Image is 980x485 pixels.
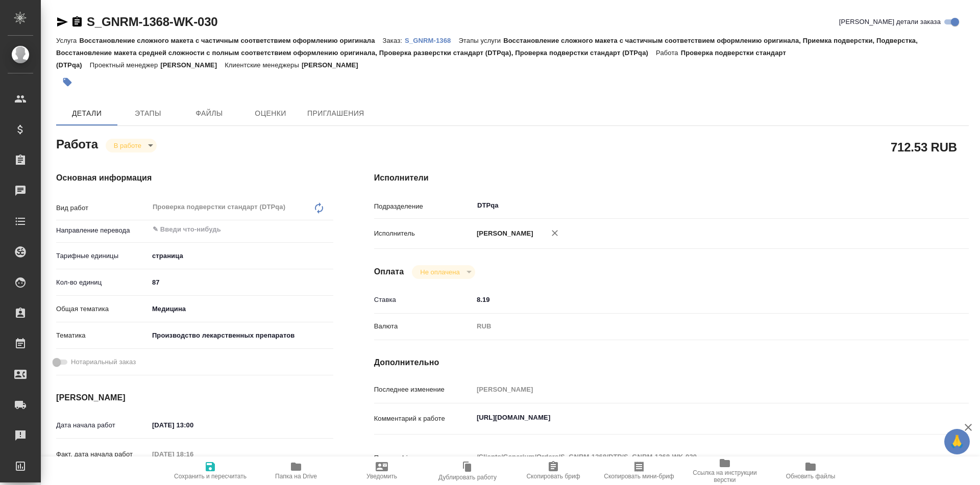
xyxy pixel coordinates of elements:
h2: 712.53 RUB [891,138,957,156]
h4: Оплата [374,266,404,278]
button: Не оплачена [417,268,462,276]
button: Обновить файлы [768,456,853,485]
button: Скопировать ссылку для ЯМессенджера [56,16,68,28]
span: [PERSON_NAME] детали заказа [839,17,941,27]
h4: Дополнительно [374,356,969,369]
p: Валюта [374,321,473,331]
p: Клиентские менеджеры [225,61,302,69]
p: Дата начала работ [56,420,149,430]
span: Обновить файлы [786,473,836,480]
textarea: [URL][DOMAIN_NAME] [473,409,919,426]
button: Дублировать работу [425,456,510,485]
p: Вид работ [56,203,149,213]
span: Файлы [185,107,234,120]
textarea: /Clients/Generium/Orders/S_GNRM-1368/DTP/S_GNRM-1368-WK-030 [473,448,919,466]
div: В работе [412,265,475,279]
span: Уведомить [366,473,397,480]
a: S_GNRM-1368 [405,36,458,44]
div: страница [149,247,333,265]
p: Комментарий к работе [374,414,473,424]
input: ✎ Введи что-нибудь [152,223,296,236]
p: Путь на drive [374,453,473,463]
p: Проектный менеджер [90,61,160,69]
p: Ставка [374,295,473,305]
p: Услуга [56,37,79,44]
div: В работе [106,139,157,152]
span: Скопировать бриф [526,473,580,480]
input: ✎ Введи что-нибудь [149,275,333,290]
div: Производство лекарственных препаратов [149,327,333,344]
button: Уведомить [339,456,425,485]
span: Нотариальный заказ [71,357,136,367]
input: ✎ Введи что-нибудь [473,292,919,307]
span: Сохранить и пересчитать [174,473,247,480]
button: Ссылка на инструкции верстки [682,456,768,485]
button: Open [914,205,916,207]
p: [PERSON_NAME] [302,61,366,69]
span: Этапы [124,107,173,120]
p: Подразделение [374,201,473,212]
a: S_GNRM-1368-WK-030 [87,15,217,29]
p: Кол-во единиц [56,277,149,288]
p: Тематика [56,330,149,341]
input: ✎ Введи что-нибудь [149,418,238,432]
h4: [PERSON_NAME] [56,392,333,404]
span: Скопировать мини-бриф [604,473,674,480]
p: Последнее изменение [374,385,473,395]
span: Приглашения [307,107,364,120]
p: Заказ: [383,37,405,44]
span: Дублировать работу [438,474,497,481]
button: Папка на Drive [253,456,339,485]
div: RUB [473,318,919,335]
p: Тарифные единицы [56,251,149,261]
button: Скопировать ссылку [71,16,83,28]
span: 🙏 [948,431,966,452]
p: Факт. дата начала работ [56,449,149,460]
h4: Исполнители [374,172,969,184]
span: Папка на Drive [275,473,317,480]
span: Оценки [246,107,295,120]
input: Пустое поле [149,447,238,462]
p: [PERSON_NAME] [473,228,533,239]
div: Медицина [149,300,333,318]
p: Этапы услуги [458,37,503,44]
button: Скопировать мини-бриф [596,456,682,485]
p: Исполнитель [374,228,473,239]
button: Open [328,228,330,231]
p: Направление перевода [56,225,149,236]
p: Работа [656,49,681,57]
p: Общая тематика [56,304,149,314]
span: Детали [62,107,111,120]
h2: Работа [56,134,98,152]
h4: Основная информация [56,172,333,184]
button: Скопировать бриф [510,456,596,485]
p: Восстановление сложного макета с частичным соответствием оформлению оригинала [79,37,382,44]
button: Добавить тэг [56,71,79,93]
p: S_GNRM-1368 [405,37,458,44]
button: Удалить исполнителя [544,222,566,244]
button: Сохранить и пересчитать [167,456,253,485]
input: Пустое поле [473,382,919,397]
button: В работе [111,141,144,150]
p: [PERSON_NAME] [160,61,225,69]
span: Ссылка на инструкции верстки [688,469,762,483]
button: 🙏 [944,429,970,454]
